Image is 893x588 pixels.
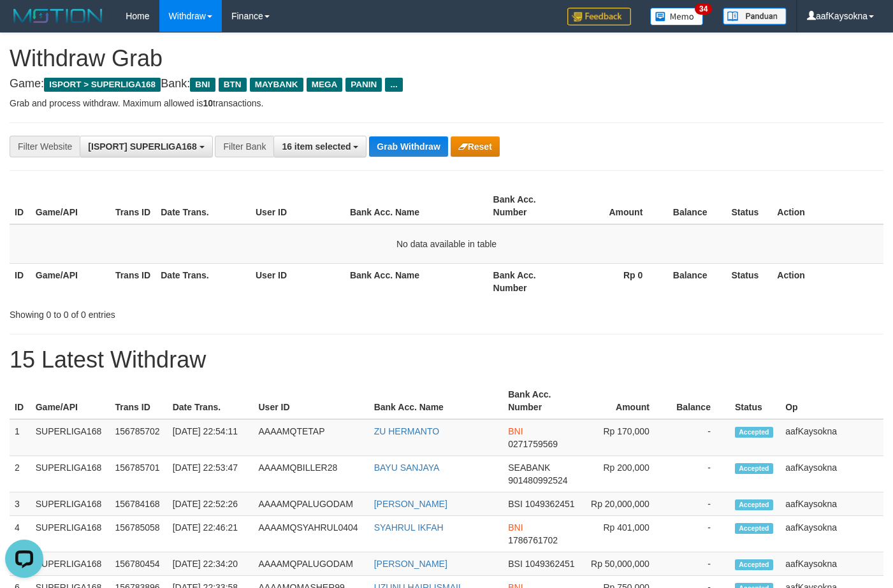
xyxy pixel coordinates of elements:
td: Rp 401,000 [580,516,669,552]
th: Status [726,263,772,299]
th: User ID [250,263,345,299]
th: Op [780,383,883,419]
th: Bank Acc. Name [345,188,488,224]
td: AAAAMQPALUGODAM [254,552,369,576]
td: [DATE] 22:53:47 [168,456,254,492]
td: - [669,456,730,492]
td: Rp 20,000,000 [580,492,669,516]
button: 16 item selected [273,136,367,157]
td: 2 [10,456,31,492]
th: Game/API [31,263,110,299]
h1: 15 Latest Withdraw [10,347,883,373]
td: - [669,516,730,552]
td: aafKaysokna [780,419,883,456]
th: Bank Acc. Number [488,188,567,224]
a: BAYU SANJAYA [374,463,440,473]
th: Game/API [31,188,110,224]
td: 156785701 [110,456,168,492]
span: MAYBANK [250,78,303,92]
button: Grab Withdraw [369,136,447,157]
span: Accepted [735,463,773,474]
th: Rp 0 [567,263,662,299]
a: [PERSON_NAME] [374,499,447,509]
td: aafKaysokna [780,492,883,516]
img: MOTION_logo.png [10,6,106,25]
td: aafKaysokna [780,456,883,492]
td: - [669,552,730,576]
td: 156780454 [110,552,168,576]
span: BTN [219,78,247,92]
td: 1 [10,419,31,456]
th: Game/API [31,383,110,419]
th: Trans ID [110,383,168,419]
div: Filter Bank [215,136,273,157]
td: [DATE] 22:34:20 [168,552,254,576]
th: ID [10,263,31,299]
td: SUPERLIGA168 [31,552,110,576]
p: Grab and process withdraw. Maximum allowed is transactions. [10,97,883,110]
td: 4 [10,516,31,552]
td: SUPERLIGA168 [31,516,110,552]
span: BNI [508,426,523,436]
th: Date Trans. [156,188,250,224]
span: Accepted [735,559,773,570]
td: Rp 200,000 [580,456,669,492]
h4: Game: Bank: [10,78,883,90]
td: [DATE] 22:46:21 [168,516,254,552]
span: Copy 901480992524 to clipboard [508,475,567,485]
span: Accepted [735,523,773,534]
span: BSI [508,499,523,509]
th: Bank Acc. Number [503,383,580,419]
span: Copy 1786761702 to clipboard [508,535,558,545]
h1: Withdraw Grab [10,46,883,71]
span: ISPORT > SUPERLIGA168 [44,78,161,92]
span: MEGA [307,78,343,92]
th: Bank Acc. Name [345,263,488,299]
td: AAAAMQSYAHRUL0404 [254,516,369,552]
a: [PERSON_NAME] [374,559,447,569]
span: SEABANK [508,463,550,473]
span: Copy 1049362451 to clipboard [525,559,575,569]
th: Date Trans. [156,263,250,299]
div: Filter Website [10,136,80,157]
th: Trans ID [110,188,156,224]
th: Date Trans. [168,383,254,419]
img: Feedback.jpg [567,8,631,25]
th: Action [772,188,883,224]
td: AAAAMQPALUGODAM [254,492,369,516]
th: Balance [669,383,730,419]
td: [DATE] 22:52:26 [168,492,254,516]
td: AAAAMQTETAP [254,419,369,456]
td: aafKaysokna [780,516,883,552]
td: No data available in table [10,224,883,264]
span: PANIN [345,78,382,92]
span: Copy 0271759569 to clipboard [508,439,558,449]
td: [DATE] 22:54:11 [168,419,254,456]
td: Rp 170,000 [580,419,669,456]
th: ID [10,188,31,224]
span: Copy 1049362451 to clipboard [525,499,575,509]
img: panduan.png [723,8,787,25]
td: SUPERLIGA168 [31,456,110,492]
th: Balance [662,188,726,224]
th: Amount [567,188,662,224]
td: 3 [10,492,31,516]
span: ... [385,78,402,92]
th: Bank Acc. Number [488,263,567,299]
td: 156784168 [110,492,168,516]
a: ZU HERMANTO [374,426,439,436]
span: Accepted [735,427,773,438]
span: 16 item selected [282,141,351,152]
td: - [669,419,730,456]
button: Reset [451,136,500,157]
button: [ISPORT] SUPERLIGA168 [80,136,212,157]
th: Balance [662,263,726,299]
td: aafKaysokna [780,552,883,576]
span: BNI [190,78,215,92]
th: Status [726,188,772,224]
th: User ID [254,383,369,419]
img: Button%20Memo.svg [650,8,704,25]
th: Status [730,383,780,419]
td: - [669,492,730,516]
td: SUPERLIGA168 [31,419,110,456]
